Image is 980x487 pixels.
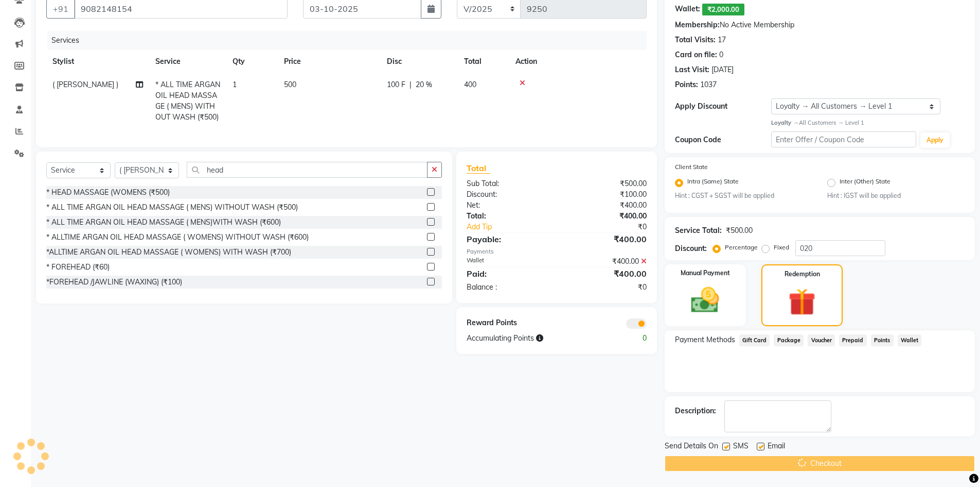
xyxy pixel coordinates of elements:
span: Payment Methods [675,334,735,345]
div: Payments [467,247,646,256]
div: All Customers → Level 1 [771,119,965,127]
div: Discount: [675,243,707,254]
div: *ALLTIME ARGAN OIL HEAD MASSAGE ( WOMENS) WITH WASH (₹700) [46,247,291,258]
th: Service [149,50,226,73]
div: Description: [675,406,716,416]
input: Search or Scan [187,162,427,178]
span: ( [PERSON_NAME] ) [52,80,118,89]
span: Package [774,334,804,346]
div: Total Visits: [675,35,716,45]
span: Prepaid [839,334,867,346]
span: Wallet [898,334,922,346]
span: 1 [233,80,237,89]
div: ₹400.00 [557,211,654,222]
div: No Active Membership [675,20,965,30]
div: ₹400.00 [557,267,654,280]
label: Intra (Same) State [687,177,739,189]
div: * ALL TIME ARGAN OIL HEAD MASSAGE ( MENS)WITH WASH (₹600) [46,217,281,228]
img: _cash.svg [682,284,728,316]
div: Points: [675,79,698,90]
div: Membership: [675,20,720,30]
div: Card on file: [675,49,717,60]
span: Voucher [808,334,835,346]
th: Total [458,50,509,73]
div: Sub Total: [459,178,557,189]
span: Points [871,334,894,346]
input: Enter Offer / Coupon Code [771,131,916,147]
div: ₹500.00 [557,178,654,189]
div: 17 [718,35,726,45]
div: ₹500.00 [726,225,753,236]
span: 100 F [387,79,405,90]
small: Hint : CGST + SGST will be applied [675,191,812,200]
div: ₹400.00 [557,233,654,245]
div: Balance : [459,282,557,293]
th: Stylist [46,50,149,73]
div: Discount: [459,189,557,200]
div: Total: [459,211,557,222]
span: | [409,79,412,90]
div: ₹0 [557,282,654,293]
div: * HEAD MASSAGE (WOMENS (₹500) [46,187,170,198]
label: Percentage [725,243,758,252]
label: Client State [675,162,708,172]
span: Send Details On [665,441,718,454]
button: Apply [920,132,950,148]
div: Accumulating Points [459,333,605,344]
strong: Loyalty → [771,119,798,126]
th: Price [278,50,381,73]
div: 1037 [700,79,717,90]
div: ₹400.00 [557,200,654,211]
span: Total [467,163,490,174]
label: Fixed [774,243,789,252]
div: Coupon Code [675,135,772,145]
div: 0 [719,49,723,60]
div: Net: [459,200,557,211]
div: Payable: [459,233,557,245]
span: ₹2,000.00 [702,4,744,15]
div: * ALLTIME ARGAN OIL HEAD MASSAGE ( WOMENS) WITHOUT WASH (₹600) [46,232,309,243]
div: ₹400.00 [557,256,654,267]
div: Wallet: [675,4,700,15]
div: Paid: [459,267,557,280]
span: 400 [464,80,476,89]
a: Add Tip [459,222,573,232]
div: ₹100.00 [557,189,654,200]
th: Disc [381,50,458,73]
div: * ALL TIME ARGAN OIL HEAD MASSAGE ( MENS) WITHOUT WASH (₹500) [46,202,298,213]
th: Action [509,50,647,73]
span: Gift Card [739,334,770,346]
div: 0 [605,333,654,344]
div: *FOREHEAD /JAWLINE (WAXING) (₹100) [46,277,182,288]
span: SMS [733,441,749,454]
div: Wallet [459,256,557,267]
div: Apply Discount [675,101,772,112]
th: Qty [226,50,278,73]
label: Manual Payment [681,268,730,278]
div: Last Visit: [675,64,709,75]
span: 500 [284,80,296,89]
label: Inter (Other) State [840,177,890,189]
div: [DATE] [711,64,734,75]
div: Services [47,31,654,50]
div: Reward Points [459,317,557,329]
div: ₹0 [573,222,654,232]
span: 20 % [416,79,432,90]
span: * ALL TIME ARGAN OIL HEAD MASSAGE ( MENS) WITHOUT WASH (₹500) [155,80,220,122]
small: Hint : IGST will be applied [827,191,965,200]
img: _gift.svg [780,285,824,319]
label: Redemption [785,270,820,279]
div: Service Total: [675,225,722,236]
div: * FOREHEAD (₹60) [46,262,110,273]
span: Email [768,441,785,454]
